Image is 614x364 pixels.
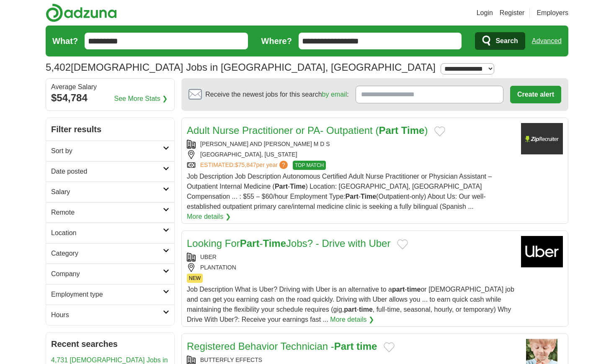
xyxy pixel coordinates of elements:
a: BUTTERFLY EFFECTS [200,356,262,363]
strong: time [407,286,421,293]
h2: Category [51,249,163,259]
strong: Part [334,341,354,352]
a: See More Stats ❯ [114,94,168,104]
a: Employment type [46,284,174,305]
strong: Part [346,193,359,200]
span: Search [495,33,518,49]
div: PLANTATION [187,263,514,272]
h2: Remote [51,208,163,218]
img: Company logo [521,123,563,154]
a: by email [322,91,347,98]
h2: Recent searches [51,338,169,350]
a: Looking ForPart-TimeJobs? - Drive with Uber [187,238,390,249]
strong: Time [263,238,286,249]
a: Employers [537,8,568,18]
span: Job Description Job Description Autonomous Certified Adult Nurse Practitioner or Physician Assist... [187,173,492,210]
div: $54,784 [51,90,169,105]
span: ? [279,161,288,169]
strong: part [392,286,405,293]
strong: Part [275,183,288,190]
a: Location [46,223,174,243]
div: [GEOGRAPHIC_DATA], [US_STATE] [187,150,514,159]
h1: [DEMOGRAPHIC_DATA] Jobs in [GEOGRAPHIC_DATA], [GEOGRAPHIC_DATA] [46,62,436,73]
a: Registered Behavior Technician -Part time [187,341,377,352]
button: Add to favorite jobs [397,239,408,249]
strong: time [356,341,377,352]
h2: Location [51,228,163,238]
h2: Hours [51,310,163,320]
div: [PERSON_NAME] AND [PERSON_NAME] M D S [187,140,514,149]
label: What? [52,35,78,47]
span: $75,847 [235,161,256,168]
strong: time [359,306,373,313]
a: UBER [200,254,217,260]
label: Where? [261,35,292,47]
button: Add to favorite jobs [434,126,445,136]
a: Login [477,8,493,18]
button: Create alert [510,86,561,103]
a: Hours [46,305,174,325]
a: ESTIMATED:$75,847per year? [200,161,289,170]
a: Salary [46,182,174,202]
a: Advanced [532,33,562,49]
span: 5,402 [46,60,71,75]
span: NEW [187,274,203,283]
h2: Employment type [51,290,163,300]
strong: Part [240,238,260,249]
a: Category [46,243,174,264]
span: Receive the newest jobs for this search : [205,90,348,100]
a: More details ❯ [330,315,374,325]
a: Sort by [46,141,174,161]
span: TOP MATCH [293,161,326,170]
h2: Filter results [46,118,174,141]
h2: Salary [51,187,163,197]
strong: Time [361,193,376,200]
a: Adult Nurse Practitioner or PA- Outpatient (Part Time) [187,125,428,136]
strong: Part [379,125,398,136]
a: More details ❯ [187,212,231,222]
div: Average Salary [51,84,169,90]
h2: Date posted [51,167,163,177]
a: Company [46,264,174,284]
h2: Sort by [51,146,163,156]
strong: Time [290,183,305,190]
strong: Time [401,125,425,136]
a: Date posted [46,161,174,182]
img: Adzuna logo [46,3,117,22]
img: Uber logo [521,236,563,267]
h2: Company [51,269,163,279]
button: Add to favorite jobs [384,342,395,352]
button: Search [475,32,525,50]
a: Remote [46,202,174,223]
a: Register [500,8,525,18]
strong: part [344,306,356,313]
span: Job Description What is Uber? Driving with Uber is an alternative to a - or [DEMOGRAPHIC_DATA] jo... [187,286,514,323]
